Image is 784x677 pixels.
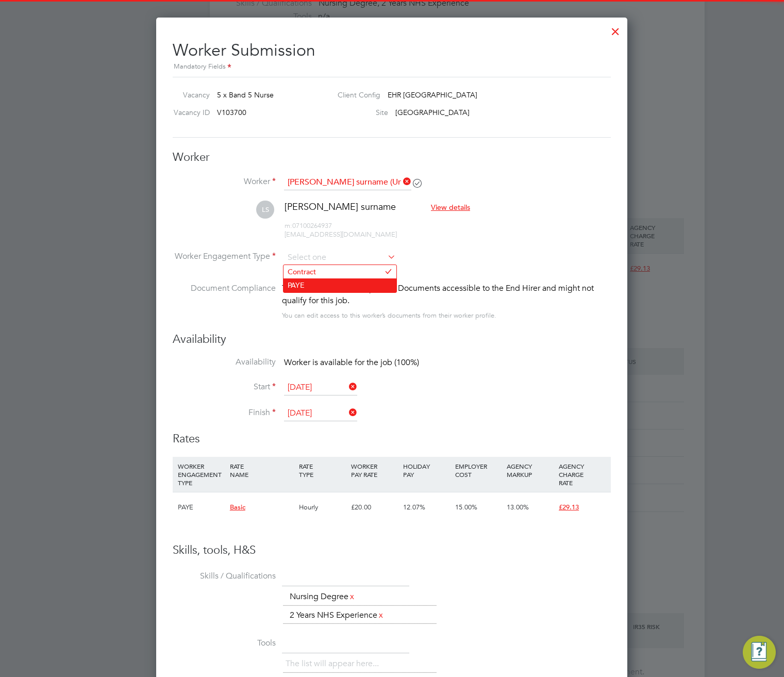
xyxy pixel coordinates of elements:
[348,492,401,522] div: £20.00
[173,638,276,649] label: Tools
[285,230,397,239] span: [EMAIL_ADDRESS][DOMAIN_NAME]
[173,32,611,73] h2: Worker Submission
[455,503,477,511] span: 15.00%
[284,406,357,421] input: Select one
[395,108,470,117] span: [GEOGRAPHIC_DATA]
[173,282,276,320] label: Document Compliance
[504,457,556,484] div: AGENCY MARKUP
[285,201,396,212] span: [PERSON_NAME] surname
[169,90,210,100] label: Vacancy
[173,432,611,447] h3: Rates
[388,90,477,100] span: EHR [GEOGRAPHIC_DATA]
[348,457,401,484] div: WORKER PAY RATE
[169,108,210,117] label: Vacancy ID
[173,150,611,165] h3: Worker
[175,492,227,522] div: PAYE
[507,503,529,511] span: 13.00%
[377,608,385,622] a: x
[230,503,245,511] span: Basic
[284,380,357,395] input: Select one
[743,636,776,669] button: Engage Resource Center
[173,357,276,368] label: Availability
[173,332,611,347] h3: Availability
[284,250,396,266] input: Select one
[282,282,611,307] div: This worker has no Compliance Documents accessible to the End Hirer and might not qualify for thi...
[285,221,292,230] span: m:
[173,251,276,262] label: Worker Engagement Type
[286,590,360,604] li: Nursing Degree
[173,407,276,418] label: Finish
[348,590,356,603] a: x
[283,278,396,292] li: PAYE
[282,309,496,322] div: You can edit access to this worker’s documents from their worker profile.
[401,457,453,484] div: HOLIDAY PAY
[173,176,276,187] label: Worker
[175,457,227,492] div: WORKER ENGAGEMENT TYPE
[256,201,274,219] span: LS
[453,457,505,484] div: EMPLOYER COST
[284,175,411,190] input: Search for...
[296,492,348,522] div: Hourly
[227,457,296,484] div: RATE NAME
[329,108,388,117] label: Site
[173,61,611,73] div: Mandatory Fields
[217,90,274,100] span: 5 x Band 5 Nurse
[329,90,380,100] label: Client Config
[173,382,276,392] label: Start
[217,108,246,117] span: V103700
[296,457,348,484] div: RATE TYPE
[173,543,611,558] h3: Skills, tools, H&S
[431,203,470,212] span: View details
[403,503,425,511] span: 12.07%
[556,457,608,492] div: AGENCY CHARGE RATE
[173,571,276,582] label: Skills / Qualifications
[286,608,389,622] li: 2 Years NHS Experience
[284,357,419,368] span: Worker is available for the job (100%)
[286,657,383,671] li: The list will appear here...
[285,221,332,230] span: 07100264937
[559,503,579,511] span: £29.13
[283,265,396,278] li: Contract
